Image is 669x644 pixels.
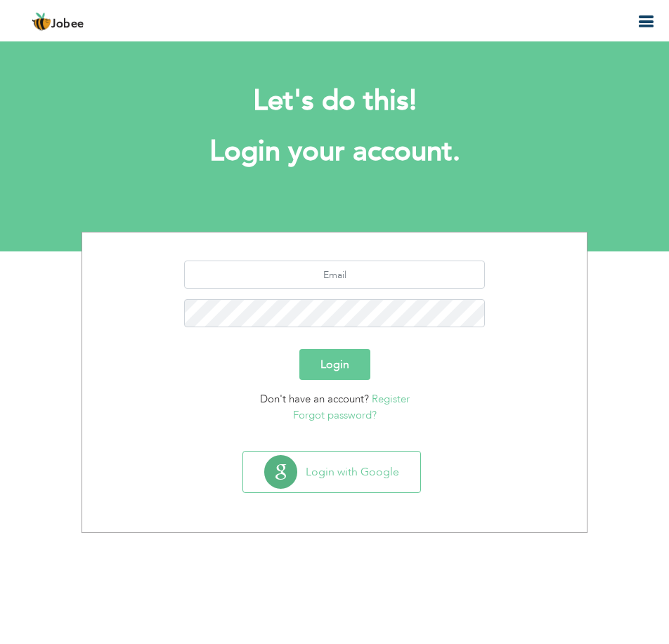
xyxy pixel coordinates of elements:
img: jobee.io [32,12,51,32]
h2: Let's do this! [103,83,566,119]
button: Login with Google [243,452,420,492]
a: Register [372,392,410,406]
input: Email [184,261,486,289]
span: Don't have an account? [260,392,369,406]
h1: Login your account. [103,133,566,170]
button: Login [299,349,370,380]
a: Jobee [32,12,84,32]
a: Forgot password? [293,408,377,422]
span: Jobee [51,19,84,30]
